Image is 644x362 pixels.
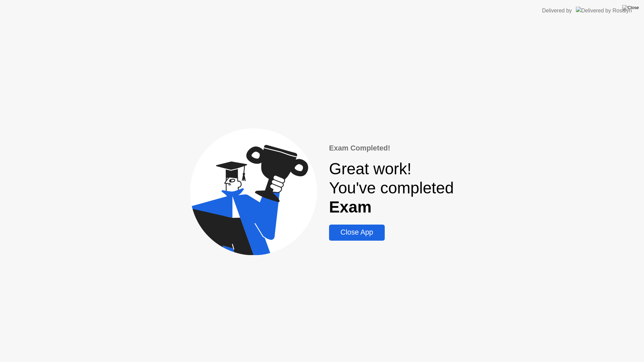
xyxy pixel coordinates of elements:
img: Delivered by Rosalyn [576,7,632,14]
div: Close App [331,228,382,237]
b: Exam [329,198,372,216]
div: Delivered by [542,7,572,15]
div: Exam Completed! [329,143,454,154]
button: Close App [329,225,384,241]
img: Close [622,5,639,10]
div: Great work! You've completed [329,159,454,217]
